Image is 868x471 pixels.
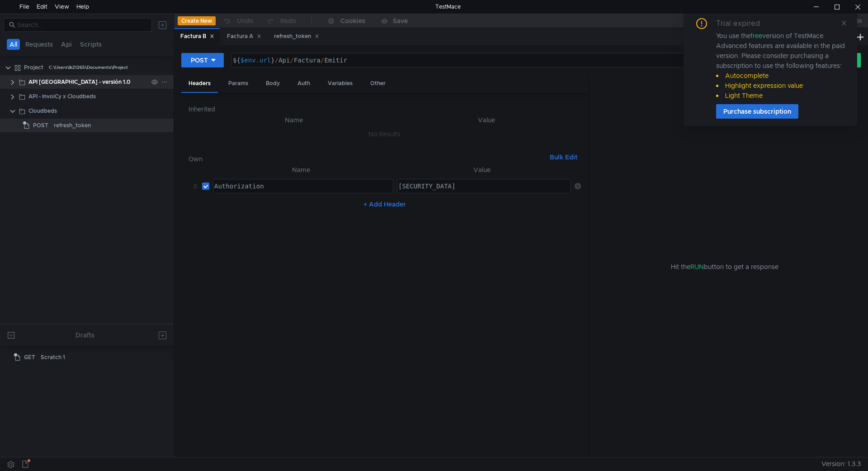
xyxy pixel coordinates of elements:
div: Undo [237,15,254,26]
div: Body [259,75,287,92]
nz-embed-empty: No Results [368,130,401,138]
div: You use the version of TestMace. Advanced features are available in the paid version. Please cons... [716,31,846,101]
div: Redo [280,15,296,26]
div: Trial expired [716,18,771,29]
div: Scratch 1 [41,351,65,364]
input: Search... [17,20,146,30]
div: Cookies [340,15,365,26]
button: Scripts [77,39,104,50]
button: Undo [216,14,260,28]
div: refresh_token [274,32,319,41]
li: Autocomplete [716,71,846,81]
span: Version: 1.3.3 [821,457,861,471]
div: Other [363,75,393,92]
div: POST [191,55,208,65]
button: POST [181,53,224,67]
h6: Own [189,154,546,164]
div: Factura A [227,32,261,41]
li: Light Theme [716,91,846,101]
span: RUN [690,263,704,271]
div: API [GEOGRAPHIC_DATA] - versión 1.0 [28,75,130,89]
span: free [750,32,762,40]
li: Highlight expression value [716,81,846,91]
button: Create New [178,16,216,25]
div: Project [24,61,43,74]
div: Auth [290,75,317,92]
button: Api [58,39,75,50]
th: Value [393,164,571,175]
div: Factura B [180,32,214,41]
div: Params [221,75,255,92]
div: Drafts [75,330,94,341]
div: Cloudbeds [28,104,57,118]
div: Variables [321,75,360,92]
button: + Add Header [360,199,410,210]
span: Hit the button to get a response [671,262,778,272]
th: Name [196,115,392,125]
span: GET [24,351,35,364]
button: Purchase subscription [716,104,798,119]
th: Value [392,115,581,125]
button: Redo [260,14,302,28]
button: All [7,39,20,50]
div: API - InvoiCy x Cloudbeds [28,90,96,103]
button: Requests [23,39,56,50]
div: Save [393,18,408,24]
div: C:\Users\lk21265\Documents\Project [49,61,128,74]
div: Headers [181,75,218,93]
h6: Inherited [189,104,581,115]
button: Bulk Edit [546,152,581,163]
th: Name [209,164,393,175]
span: POST [33,119,48,132]
div: refresh_token [54,119,91,132]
